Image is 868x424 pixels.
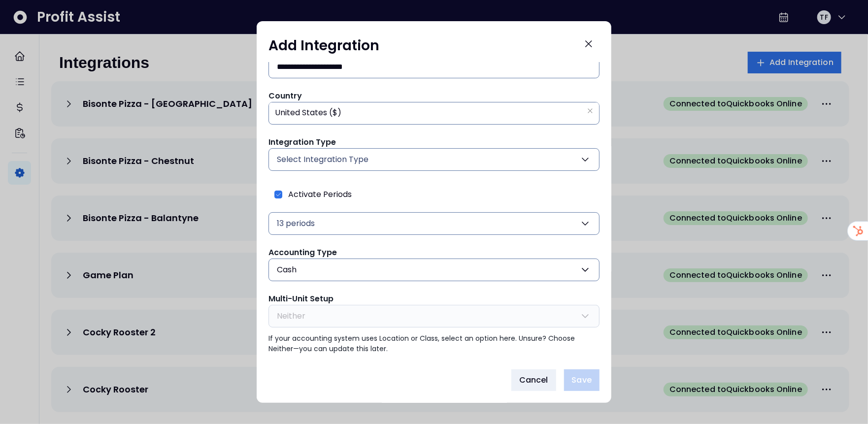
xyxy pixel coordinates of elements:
span: United States ($) [275,101,341,124]
span: Neither [277,310,305,322]
span: Integration Type [268,136,336,148]
button: Close [578,33,600,55]
span: Accounting Type [268,247,337,258]
span: Cash [277,264,297,276]
button: Cancel [511,369,556,391]
svg: close [587,108,593,114]
span: Multi-Unit Setup [268,293,334,304]
span: Cancel [519,374,548,386]
span: 13 periods [277,218,315,229]
span: Select Integration Type [277,154,368,165]
button: Save [564,369,600,391]
span: Save [572,374,592,386]
p: If your accounting system uses Location or Class, select an option here. Unsure? Choose Neither—y... [268,333,600,354]
h1: Add Integration [268,37,379,55]
span: Country [268,90,302,101]
span: Activate Periods [288,187,352,202]
button: Clear [587,106,593,116]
